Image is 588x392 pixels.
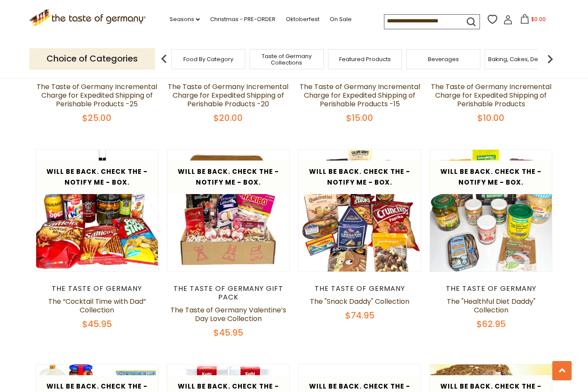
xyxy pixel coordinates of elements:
img: The "Healthful Diet Daddy" Collection [430,150,552,272]
a: The "Healthful Diet Daddy" Collection [447,296,535,315]
a: The Taste of Germany Valentine’s Day Love Collection [170,305,286,324]
span: $0.00 [531,15,546,23]
a: Baking, Cakes, Desserts [488,56,555,62]
a: Taste of Germany Collections [252,53,321,66]
a: Oktoberfest [286,15,319,24]
a: The Taste of Germany Incremental Charge for Expedited Shipping of Perishable Products -25 [37,82,157,109]
a: The Taste of Germany Incremental Charge for Expedited Shipping of Perishable Products -20 [168,82,288,109]
span: $10.00 [477,112,504,124]
a: Christmas - PRE-ORDER [210,15,275,24]
a: Food By Category [183,56,233,62]
div: The Taste of Germany [298,284,421,293]
a: The "Snack Daddy" Collection [310,296,409,306]
img: previous arrow [155,50,173,68]
div: The Taste of Germany Gift Pack [167,284,290,302]
span: $20.00 [214,112,243,124]
a: Seasons [170,15,200,24]
a: Featured Products [339,56,391,62]
div: The Taste of Germany [36,284,158,293]
a: On Sale [330,15,352,24]
img: The Taste of Germany Valentine’s Day Love Collection [167,150,289,272]
span: $62.95 [477,318,506,330]
span: $45.95 [214,327,243,339]
img: The “Cocktail Time with Dad” Collection [36,150,158,272]
button: $0.00 [514,14,551,27]
a: Beverages [428,56,459,62]
p: Choice of Categories [29,48,155,69]
a: The Taste of Germany Incremental Charge for Expedited Shipping of Perishable Products -15 [300,82,420,109]
a: The Taste of Germany Incremental Charge for Expedited Shipping of Perishable Products [431,82,551,109]
span: $45.95 [82,318,112,330]
span: $25.00 [82,112,111,124]
span: $74.95 [345,309,374,321]
span: $15.00 [346,112,373,124]
div: The Taste of Germany [430,284,552,293]
img: next arrow [542,50,559,68]
img: The "Snack Daddy" Collection [299,150,421,272]
a: The “Cocktail Time with Dad” Collection [48,296,146,315]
